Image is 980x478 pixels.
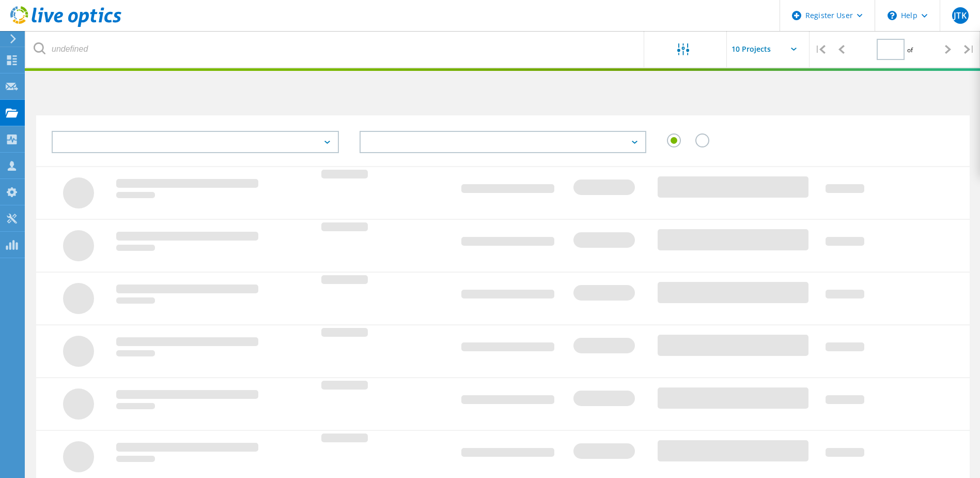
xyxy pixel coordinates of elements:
span: of [907,46,913,54]
div: | [959,31,980,68]
a: Live Optics Dashboard [10,22,121,29]
input: undefined [26,31,645,67]
div: | [810,31,831,68]
svg: \n [888,11,897,20]
span: JTK [954,11,966,20]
